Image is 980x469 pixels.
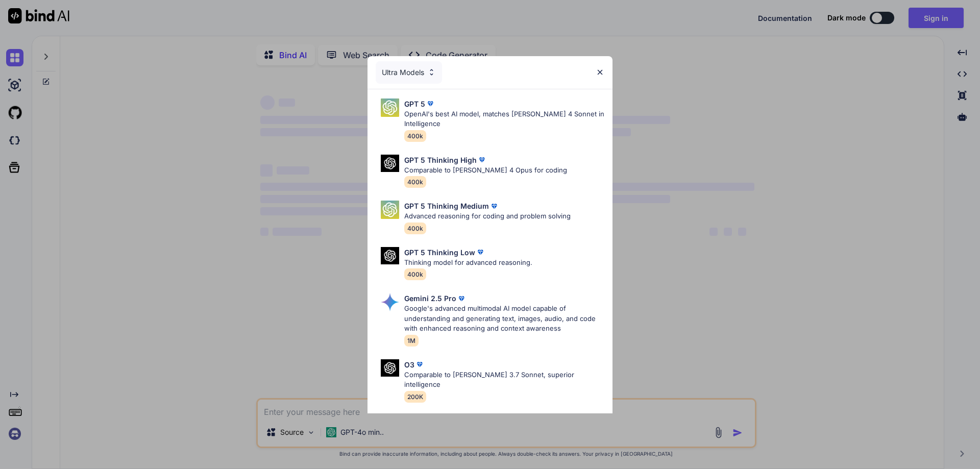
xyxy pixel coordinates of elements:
[404,109,604,129] p: OpenAI's best AI model, matches [PERSON_NAME] 4 Sonnet in Intelligence
[404,211,571,221] p: Advanced reasoning for coding and problem solving
[404,359,414,370] p: O3
[404,176,426,188] span: 400k
[404,130,426,142] span: 400k
[404,391,426,403] span: 200K
[381,98,399,117] img: Pick Models
[404,155,477,165] p: GPT 5 Thinking High
[489,201,499,211] img: premium
[404,258,532,268] p: Thinking model for advanced reasoning.
[404,335,419,347] span: 1M
[381,247,399,265] img: Pick Models
[427,68,436,77] img: Pick Models
[404,98,425,109] p: GPT 5
[381,359,399,377] img: Pick Models
[376,61,442,84] div: Ultra Models
[404,304,604,334] p: Google's advanced multimodal AI model capable of understanding and generating text, images, audio...
[381,293,399,311] img: Pick Models
[475,247,485,257] img: premium
[381,201,399,219] img: Pick Models
[404,201,489,211] p: GPT 5 Thinking Medium
[404,223,426,234] span: 400k
[425,98,435,109] img: premium
[404,293,456,304] p: Gemini 2.5 Pro
[456,293,467,304] img: premium
[414,359,425,369] img: premium
[404,268,426,280] span: 400k
[404,370,604,390] p: Comparable to [PERSON_NAME] 3.7 Sonnet, superior intelligence
[477,155,487,165] img: premium
[404,247,475,258] p: GPT 5 Thinking Low
[404,165,567,176] p: Comparable to [PERSON_NAME] 4 Opus for coding
[381,155,399,172] img: Pick Models
[596,68,604,77] img: close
